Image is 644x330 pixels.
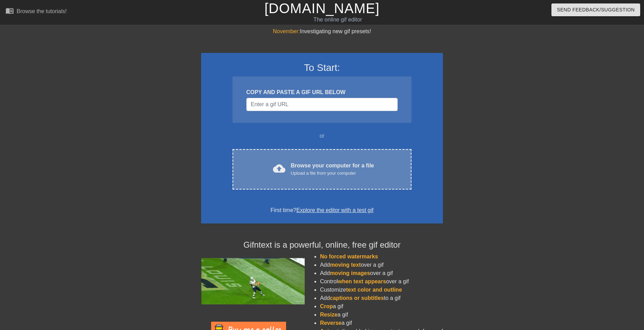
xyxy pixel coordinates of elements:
[246,88,398,97] div: COPY AND PASTE A GIF URL BELOW
[6,7,67,17] a: Browse the tutorials!
[210,62,434,74] h3: To Start:
[338,278,386,284] span: when text appears
[551,3,640,16] button: Send Feedback/Suggestion
[320,286,443,294] li: Customize
[330,262,361,268] span: moving text
[320,320,341,326] span: Reverse
[273,162,285,175] span: cloud_upload
[320,269,443,277] li: Add over a gif
[320,312,338,318] span: Resize
[17,8,67,14] div: Browse the tutorials!
[246,98,398,111] input: Username
[201,240,443,250] h4: Gifntext is a powerful, online, free gif editor
[346,287,402,293] span: text color and outline
[557,6,635,14] span: Send Feedback/Suggestion
[218,16,457,24] div: The online gif editor
[330,270,370,276] span: moving images
[296,207,373,213] a: Explore the editor with a test gif
[219,132,425,140] div: or
[201,27,443,36] div: Investigating new gif presets!
[320,311,443,319] li: a gif
[320,261,443,269] li: Add over a gif
[291,170,374,177] div: Upload a file from your computer
[320,303,333,309] span: Crop
[320,294,443,302] li: Add to a gif
[291,162,374,177] div: Browse your computer for a file
[6,7,14,15] span: menu_book
[273,28,300,34] span: November:
[320,319,443,327] li: a gif
[320,254,378,259] span: No forced watermarks
[320,302,443,311] li: a gif
[330,295,384,301] span: captions or subtitles
[201,258,305,304] img: football_small.gif
[210,206,434,214] div: First time?
[264,1,379,16] a: [DOMAIN_NAME]
[320,277,443,286] li: Control over a gif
